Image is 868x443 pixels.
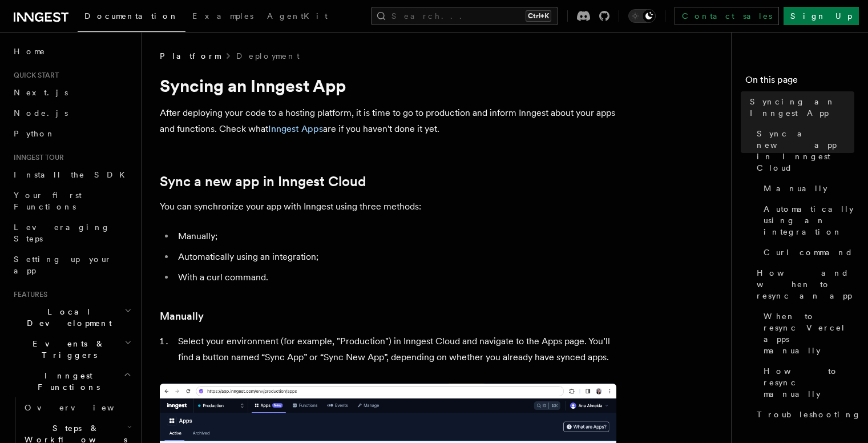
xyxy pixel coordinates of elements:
span: Home [14,46,46,57]
span: Install the SDK [14,170,132,179]
span: Inngest Functions [9,370,123,393]
span: When to resync Vercel apps manually [764,311,854,356]
h4: On this page [745,73,854,91]
li: Select your environment (for example, "Production") in Inngest Cloud and navigate to the Apps pag... [175,333,616,365]
a: Troubleshooting [752,404,854,425]
span: Platform [160,50,220,62]
p: You can synchronize your app with Inngest using three methods: [160,199,616,215]
a: Node.js [9,103,134,123]
a: Next.js [9,82,134,103]
span: Local Development [9,306,124,329]
a: How to resync manually [759,361,854,404]
a: Sync a new app in Inngest Cloud [752,123,854,178]
a: Sync a new app in Inngest Cloud [160,174,366,190]
span: How to resync manually [764,365,854,400]
span: Your first Functions [14,191,82,211]
a: Home [9,41,134,62]
a: Manually [759,178,854,199]
kbd: Ctrl+K [526,10,551,22]
button: Toggle dark mode [628,9,656,23]
a: Syncing an Inngest App [745,91,854,123]
span: Automatically using an integration [764,203,854,237]
button: Local Development [9,301,134,333]
span: Syncing an Inngest App [750,96,854,119]
a: Setting up your app [9,249,134,281]
a: Inngest Apps [268,123,323,134]
a: AgentKit [260,3,334,31]
a: Manually [160,308,204,324]
span: Setting up your app [14,255,112,275]
span: Troubleshooting [757,409,861,420]
a: Your first Functions [9,185,134,217]
span: Leveraging Steps [14,223,110,243]
button: Events & Triggers [9,333,134,365]
a: Install the SDK [9,164,134,185]
span: Next.js [14,88,68,97]
span: Events & Triggers [9,338,124,361]
span: Node.js [14,108,68,118]
span: Features [9,290,47,299]
button: Search...Ctrl+K [371,7,558,25]
a: Curl command [759,242,854,263]
li: With a curl command. [175,269,616,285]
p: After deploying your code to a hosting platform, it is time to go to production and inform Innges... [160,105,616,137]
span: Inngest tour [9,153,64,162]
a: Contact sales [675,7,779,25]
span: Curl command [764,247,853,258]
li: Automatically using an integration; [175,249,616,265]
a: When to resync Vercel apps manually [759,306,854,361]
a: Documentation [78,3,185,32]
a: Python [9,123,134,144]
span: AgentKit [267,11,328,21]
a: Automatically using an integration [759,199,854,242]
a: Deployment [236,50,300,62]
span: Examples [192,11,253,21]
span: Documentation [84,11,179,21]
a: Overview [20,397,134,418]
a: Examples [185,3,260,31]
span: Python [14,129,55,138]
button: Inngest Functions [9,365,134,397]
a: How and when to resync an app [752,263,854,306]
h1: Syncing an Inngest App [160,75,616,96]
a: Sign Up [784,7,859,25]
a: Leveraging Steps [9,217,134,249]
span: Manually [764,183,827,194]
span: How and when to resync an app [757,267,854,301]
li: Manually; [175,228,616,244]
span: Sync a new app in Inngest Cloud [757,128,854,174]
span: Overview [25,403,142,412]
span: Quick start [9,71,59,80]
